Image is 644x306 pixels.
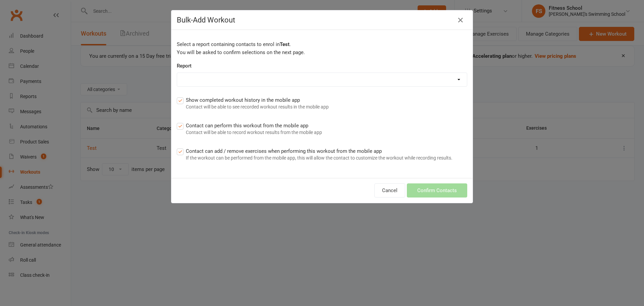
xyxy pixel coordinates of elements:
button: Cancel [374,183,405,198]
span: Contact can add / remove exercises when performing this workout from the mobile app [186,147,382,154]
button: Close [455,15,466,26]
div: Contact will be able to record workout results from the mobile app [186,130,322,135]
h4: Bulk-Add Workout [177,16,467,24]
b: Test [280,41,289,47]
div: If the workout can be performed from the mobile app, this will allow the contact to customize the... [186,155,452,161]
span: Show completed workout history in the mobile app [186,96,300,103]
label: Report [177,62,192,70]
p: Select a report containing contacts to enrol in . You will be asked to confirm selections on the ... [177,40,467,56]
span: Contact can perform this workout from the mobile app [186,122,308,129]
div: Contact will be able to see recorded workout results in the mobile app [186,104,329,110]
